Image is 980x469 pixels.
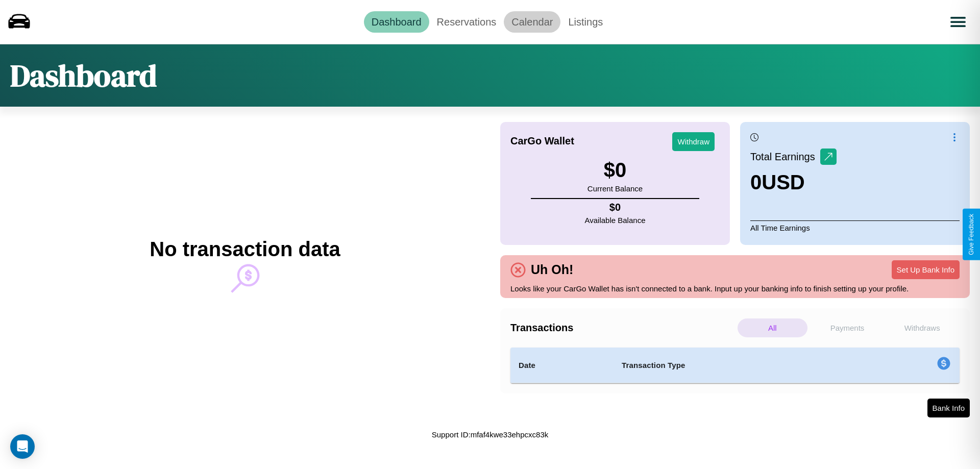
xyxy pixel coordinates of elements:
button: Bank Info [927,399,970,417]
p: All [738,318,807,337]
p: Support ID: mfaf4kwe33ehpcxc83k [432,428,548,441]
h4: Transactions [510,322,735,334]
p: Payments [813,318,883,337]
p: Withdraws [887,318,957,337]
a: Dashboard [364,11,429,33]
a: Reservations [429,11,504,33]
button: Set Up Bank Info [892,260,960,279]
h2: No transaction data [150,238,340,261]
p: Looks like your CarGo Wallet has isn't connected to a bank. Input up your banking info to finish ... [510,282,960,295]
h3: 0 USD [750,171,837,194]
div: Give Feedback [968,214,975,255]
h3: $ 0 [587,159,643,182]
p: Available Balance [585,213,646,227]
h4: $ 0 [585,202,646,213]
h1: Dashboard [10,55,157,96]
button: Open menu [944,8,972,36]
p: Total Earnings [750,147,820,166]
p: Current Balance [587,182,643,195]
h4: Date [519,359,605,372]
p: All Time Earnings [750,220,960,235]
table: simple table [510,348,960,383]
h4: CarGo Wallet [510,135,574,147]
button: Withdraw [672,132,715,151]
a: Calendar [504,11,560,33]
div: Open Intercom Messenger [10,434,35,459]
a: Listings [560,11,610,33]
h4: Uh Oh! [526,262,578,277]
h4: Transaction Type [622,359,853,372]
